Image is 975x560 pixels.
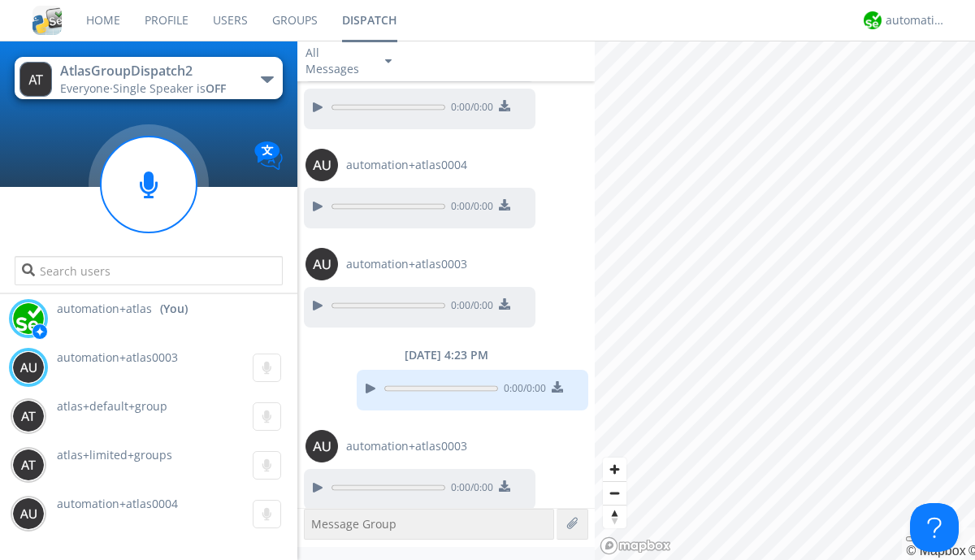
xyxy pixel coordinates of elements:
img: 373638.png [305,149,338,181]
img: 373638.png [12,400,45,432]
div: Everyone · [60,80,243,97]
img: caret-down-sm.svg [385,59,392,63]
div: automation+atlas [886,12,947,28]
div: [DATE] 4:23 PM [297,347,595,363]
div: All Messages [305,45,370,77]
span: Reset bearing to north [603,506,626,528]
img: 373638.png [12,351,45,384]
iframe: Toggle Customer Support [910,503,959,552]
img: 373638.png [305,248,338,280]
img: download media button [552,381,563,393]
span: 0:00 / 0:00 [498,381,546,399]
img: download media button [499,480,510,492]
img: d2d01cd9b4174d08988066c6d424eccd [12,302,45,335]
button: AtlasGroupDispatch2Everyone·Single Speaker isOFF [15,57,282,99]
span: 0:00 / 0:00 [445,100,493,118]
div: (You) [160,301,188,317]
img: 373638.png [19,62,52,97]
button: Zoom in [603,458,626,481]
img: cddb5a64eb264b2086981ab96f4c1ba7 [32,6,62,35]
button: Reset bearing to north [603,505,626,528]
img: download media button [499,100,510,111]
img: d2d01cd9b4174d08988066c6d424eccd [864,11,882,29]
span: 0:00 / 0:00 [445,480,493,498]
span: OFF [206,80,226,96]
span: automation+atlas [57,301,152,317]
span: Single Speaker is [113,80,226,96]
img: 373638.png [12,497,45,530]
span: 0:00 / 0:00 [445,199,493,217]
img: Translation enabled [254,141,283,170]
span: automation+atlas0004 [346,157,467,173]
a: Mapbox [906,544,965,558]
img: download media button [499,298,510,310]
span: automation+atlas0003 [57,349,178,365]
button: Toggle attribution [906,536,919,541]
span: atlas+default+group [57,398,167,414]
span: 0:00 / 0:00 [445,298,493,316]
img: 373638.png [305,430,338,462]
img: 373638.png [12,449,45,481]
button: Zoom out [603,481,626,505]
a: Mapbox logo [600,536,671,555]
span: automation+atlas0004 [57,496,178,511]
input: Search users [15,256,282,285]
span: automation+atlas0003 [346,438,467,454]
span: Zoom out [603,482,626,505]
span: automation+atlas0003 [346,256,467,272]
div: AtlasGroupDispatch2 [60,62,243,80]
span: atlas+limited+groups [57,447,172,462]
img: download media button [499,199,510,211]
